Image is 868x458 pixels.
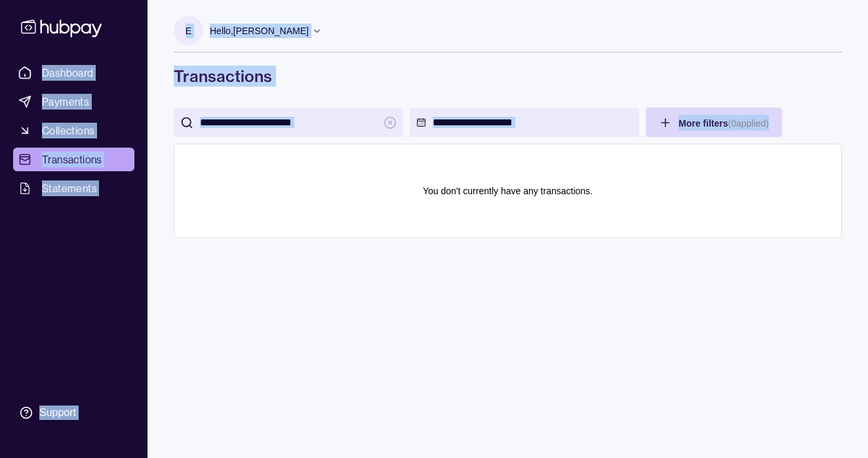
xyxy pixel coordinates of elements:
[728,118,768,129] p: ( 0 applied)
[679,118,769,129] span: More filters
[42,65,94,81] span: Dashboard
[200,108,377,137] input: search
[39,406,76,420] div: Support
[13,177,134,200] a: Statements
[174,66,842,87] h1: Transactions
[423,184,593,198] p: You don't currently have any transactions.
[42,94,89,110] span: Payments
[13,399,134,427] a: Support
[210,24,309,38] p: Hello, [PERSON_NAME]
[13,90,134,114] a: Payments
[646,108,782,137] button: More filters(0applied)
[13,148,134,171] a: Transactions
[13,61,134,85] a: Dashboard
[42,180,97,196] span: Statements
[42,152,102,167] span: Transactions
[42,123,94,138] span: Collections
[13,119,134,142] a: Collections
[186,24,191,38] p: E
